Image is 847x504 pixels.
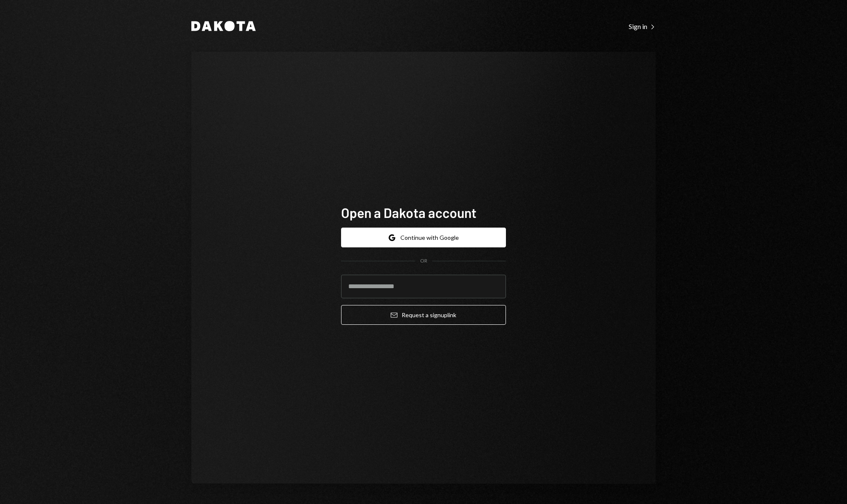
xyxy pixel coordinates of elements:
[341,228,506,247] button: Continue with Google
[629,21,656,31] a: Sign in
[341,204,506,221] h1: Open a Dakota account
[629,22,656,31] div: Sign in
[341,305,506,325] button: Request a signuplink
[420,257,427,265] div: OR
